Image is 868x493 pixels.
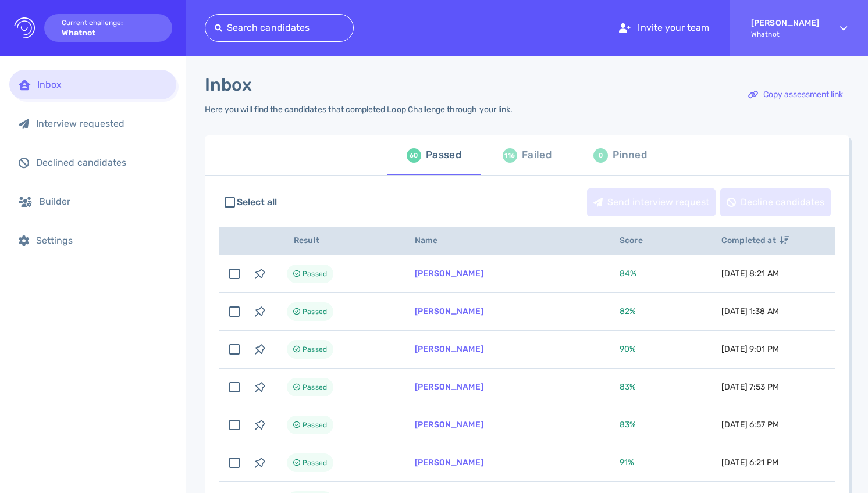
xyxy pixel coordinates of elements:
span: 91 % [620,458,634,467]
h1: Inbox [205,74,252,95]
div: Declined candidates [36,157,167,168]
span: Passed [303,267,327,281]
div: Send interview request [588,189,715,216]
span: Completed at [721,235,789,245]
div: Copy assessment link [742,81,849,108]
span: [DATE] 9:01 PM [721,344,779,354]
a: [PERSON_NAME] [415,269,483,278]
div: Passed [426,147,461,164]
span: [DATE] 6:21 PM [721,458,778,467]
div: Interview requested [36,118,167,129]
strong: [PERSON_NAME] [751,18,819,28]
span: Passed [303,380,327,394]
div: 0 [593,148,608,163]
span: Score [620,235,656,245]
span: Passed [303,305,327,319]
span: 83 % [620,382,636,392]
a: [PERSON_NAME] [415,420,483,430]
a: [PERSON_NAME] [415,344,483,354]
span: 90 % [620,344,636,354]
span: Passed [303,418,327,432]
div: Inbox [37,79,167,90]
span: Passed [303,456,327,470]
div: Settings [36,235,167,246]
div: Pinned [613,147,647,164]
th: Result [273,227,401,255]
a: [PERSON_NAME] [415,458,483,467]
a: [PERSON_NAME] [415,306,483,316]
button: Decline candidates [720,188,831,216]
span: [DATE] 8:21 AM [721,269,779,278]
span: Passed [303,342,327,356]
button: Copy assessment link [742,81,849,109]
div: Builder [39,196,167,207]
div: Failed [522,147,552,164]
span: 84 % [620,269,636,278]
span: 82 % [620,306,636,316]
div: Decline candidates [721,189,830,216]
span: Whatnot [751,30,819,38]
a: [PERSON_NAME] [415,382,483,392]
span: [DATE] 6:57 PM [721,420,779,430]
span: Select all [237,195,278,209]
span: Name [415,235,451,245]
span: 83 % [620,420,636,430]
div: Here you will find the candidates that completed Loop Challenge through your link. [205,105,513,115]
span: [DATE] 7:53 PM [721,382,779,392]
span: [DATE] 1:38 AM [721,306,779,316]
div: 60 [407,148,421,163]
div: 116 [503,148,517,163]
button: Send interview request [587,188,716,216]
